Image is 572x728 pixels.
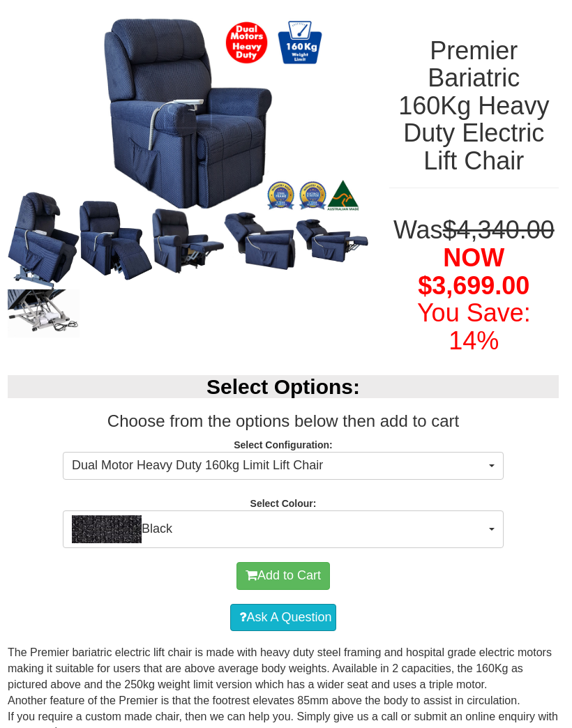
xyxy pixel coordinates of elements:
[418,243,529,300] span: NOW $3,699.00
[234,439,333,450] strong: Select Configuration:
[8,412,559,430] h3: Choose from the options below then add to cart
[236,562,330,590] button: Add to Cart
[63,510,504,548] button: BlackBlack
[389,216,559,354] h1: Was
[72,515,142,543] img: Black
[250,498,317,509] strong: Select Colour:
[63,452,504,480] button: Dual Motor Heavy Duty 160kg Limit Lift Chair
[206,375,360,398] b: Select Options:
[443,215,555,244] del: $4,340.00
[389,37,559,175] h1: Premier Bariatric 160Kg Heavy Duty Electric Lift Chair
[72,515,486,543] span: Black
[72,457,486,475] span: Dual Motor Heavy Duty 160kg Limit Lift Chair
[417,298,531,355] font: You Save: 14%
[230,604,336,632] a: Ask A Question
